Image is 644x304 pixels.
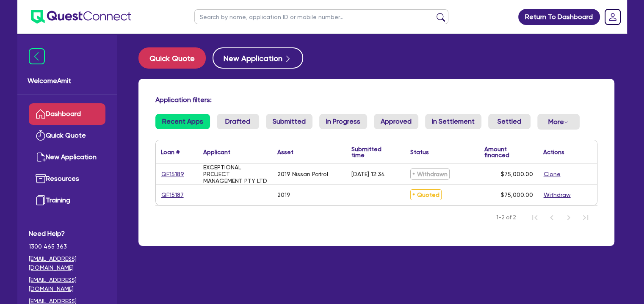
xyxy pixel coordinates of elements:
img: quick-quote [36,130,46,141]
div: 2019 Nissan Patrol [277,171,328,177]
div: Applicant [203,149,230,155]
a: Training [29,190,105,211]
a: QF15187 [161,190,184,200]
a: New Application [29,146,105,168]
a: [EMAIL_ADDRESS][DOMAIN_NAME] [29,254,105,272]
div: Actions [543,149,564,155]
span: $75,000.00 [501,171,533,177]
a: Quick Quote [138,47,213,69]
button: Next Page [560,209,577,226]
span: Withdrawn [410,169,450,180]
div: Status [410,149,429,155]
a: [EMAIL_ADDRESS][DOMAIN_NAME] [29,276,105,293]
a: Approved [374,114,418,129]
a: Drafted [217,114,259,129]
a: Settled [488,114,531,129]
a: Submitted [266,114,312,129]
span: Need Help? [29,229,105,239]
h4: Application filters: [155,96,597,104]
img: new-application [36,152,46,162]
a: Resources [29,168,105,190]
button: Previous Page [543,209,560,226]
div: 2019 [277,191,290,198]
button: Last Page [577,209,594,226]
img: icon-menu-close [29,48,45,64]
a: Dashboard [29,103,105,125]
input: Search by name, application ID or mobile number... [194,9,448,24]
a: QF15189 [161,169,185,179]
button: New Application [213,47,303,69]
img: training [36,195,46,205]
div: Loan # [161,149,180,155]
img: resources [36,174,46,184]
a: Recent Apps [155,114,210,129]
div: [DATE] 12:34 [351,171,385,177]
a: Dropdown toggle [602,6,624,28]
img: quest-connect-logo-blue [31,10,131,24]
span: $75,000.00 [501,191,533,198]
a: In Settlement [425,114,481,129]
span: Welcome Amit [28,76,107,86]
button: Dropdown toggle [537,114,580,130]
button: First Page [526,209,543,226]
button: Clone [543,169,561,179]
button: Withdraw [543,190,571,200]
div: Submitted time [351,146,392,158]
span: 1-2 of 2 [496,213,516,222]
a: Return To Dashboard [518,9,600,25]
span: 1300 465 363 [29,242,105,251]
a: Quick Quote [29,125,105,146]
div: Asset [277,149,293,155]
div: EXCEPTIONAL PROJECT MANAGEMENT PTY LTD [203,164,267,184]
span: Quoted [410,189,442,200]
button: Quick Quote [138,47,206,69]
a: In Progress [319,114,367,129]
div: Amount financed [484,146,533,158]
